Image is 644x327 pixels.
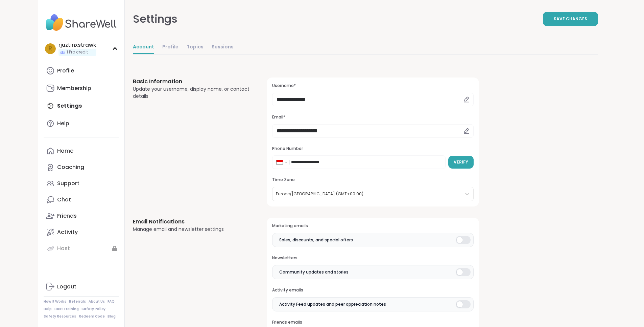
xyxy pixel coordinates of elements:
[133,218,251,226] h3: Email Notifications
[162,41,178,54] a: Profile
[89,299,105,304] a: About Us
[554,16,587,22] span: Save Changes
[69,299,86,304] a: Referrals
[187,41,204,54] a: Topics
[44,80,119,96] a: Membership
[67,49,88,55] span: 1 Pro credit
[108,314,116,319] a: Blog
[272,320,473,325] h3: Friends emails
[44,240,119,257] a: Host
[272,287,473,293] h3: Activity emails
[57,180,79,187] div: Support
[44,279,119,295] a: Logout
[272,255,473,261] h3: Newsletters
[57,163,84,171] div: Coaching
[133,78,251,86] h3: Basic Information
[44,175,119,192] a: Support
[44,143,119,159] a: Home
[57,212,77,220] div: Friends
[44,159,119,175] a: Coaching
[44,307,52,311] a: Help
[57,245,70,252] div: Host
[54,307,79,311] a: Host Training
[57,120,69,127] div: Help
[272,114,473,120] h3: Email*
[448,156,474,169] button: Verify
[44,208,119,224] a: Friends
[133,86,251,100] div: Update your username, display name, or contact details
[272,146,473,152] h3: Phone Number
[44,63,119,79] a: Profile
[49,44,52,53] span: r
[272,83,473,89] h3: Username*
[57,228,78,236] div: Activity
[108,299,115,304] a: FAQ
[279,237,353,243] span: Sales, discounts, and special offers
[44,299,66,304] a: How It Works
[44,11,119,35] img: ShareWell Nav Logo
[57,85,91,92] div: Membership
[57,196,71,203] div: Chat
[44,115,119,132] a: Help
[279,269,349,275] span: Community updates and stories
[272,223,473,229] h3: Marketing emails
[57,147,73,155] div: Home
[57,283,76,290] div: Logout
[44,314,76,319] a: Safety Resources
[272,177,473,183] h3: Time Zone
[58,41,96,49] div: rjuztinxstrawk
[133,11,177,27] div: Settings
[133,226,251,233] div: Manage email and newsletter settings
[454,159,468,165] span: Verify
[79,314,105,319] a: Redeem Code
[133,41,154,54] a: Account
[44,192,119,208] a: Chat
[212,41,234,54] a: Sessions
[44,224,119,240] a: Activity
[279,301,386,307] span: Activity Feed updates and peer appreciation notes
[543,12,598,26] button: Save Changes
[57,67,74,74] div: Profile
[81,307,105,311] a: Safety Policy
